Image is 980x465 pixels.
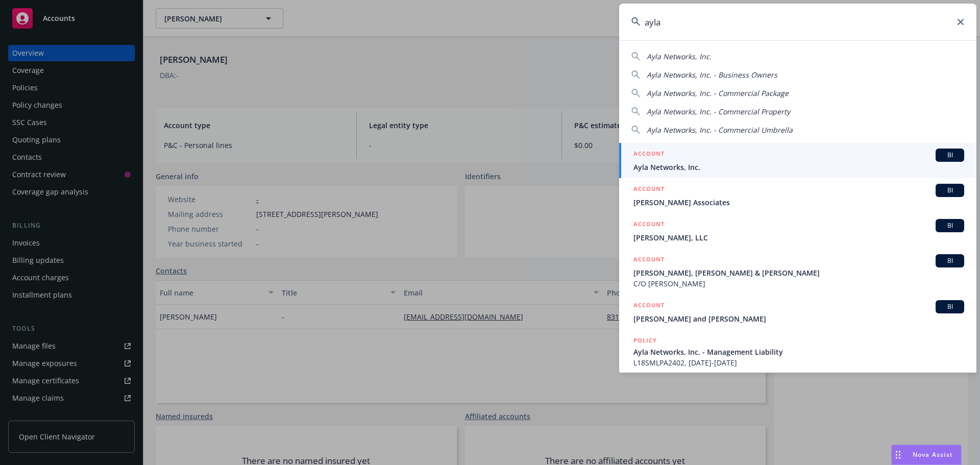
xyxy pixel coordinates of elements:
input: Search... [619,4,976,40]
span: [PERSON_NAME], [PERSON_NAME] & [PERSON_NAME] [633,267,964,278]
h5: POLICY [633,335,657,346]
span: C/O [PERSON_NAME] [633,278,964,289]
span: Ayla Networks, Inc. - Commercial Umbrella [647,125,793,135]
a: ACCOUNTBI[PERSON_NAME] Associates [619,178,976,213]
span: [PERSON_NAME] and [PERSON_NAME] [633,313,964,324]
a: ACCOUNTBIAyla Networks, Inc. [619,143,976,178]
span: [PERSON_NAME], LLC [633,232,964,243]
span: Ayla Networks, Inc. - Commercial Property [647,107,790,116]
h5: ACCOUNT [633,254,665,266]
span: BI [940,221,960,230]
h5: ACCOUNT [633,184,665,196]
a: ACCOUNTBI[PERSON_NAME] and [PERSON_NAME] [619,295,976,330]
span: BI [940,186,960,195]
span: [PERSON_NAME] Associates [633,197,964,208]
h5: ACCOUNT [633,219,665,231]
h5: ACCOUNT [633,149,665,161]
h5: ACCOUNT [633,300,665,312]
a: POLICYAyla Networks, Inc. - Management LiabilityL18SMLPA2402, [DATE]-[DATE] [619,330,976,374]
span: BI [940,151,960,160]
span: Ayla Networks, Inc. [647,52,712,61]
div: Drag to move [892,445,904,464]
span: Ayla Networks, Inc. - Commercial Package [647,88,789,98]
span: L18SMLPA2402, [DATE]-[DATE] [633,357,964,368]
button: Nova Assist [891,445,962,465]
span: BI [940,302,960,311]
a: ACCOUNTBI[PERSON_NAME], [PERSON_NAME] & [PERSON_NAME]C/O [PERSON_NAME] [619,249,976,295]
span: Ayla Networks, Inc. [633,162,964,173]
a: ACCOUNTBI[PERSON_NAME], LLC [619,213,976,249]
span: Ayla Networks, Inc. - Management Liability [633,347,964,357]
span: BI [940,256,960,265]
span: Ayla Networks, Inc. - Business Owners [647,70,777,80]
span: Nova Assist [913,450,953,459]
